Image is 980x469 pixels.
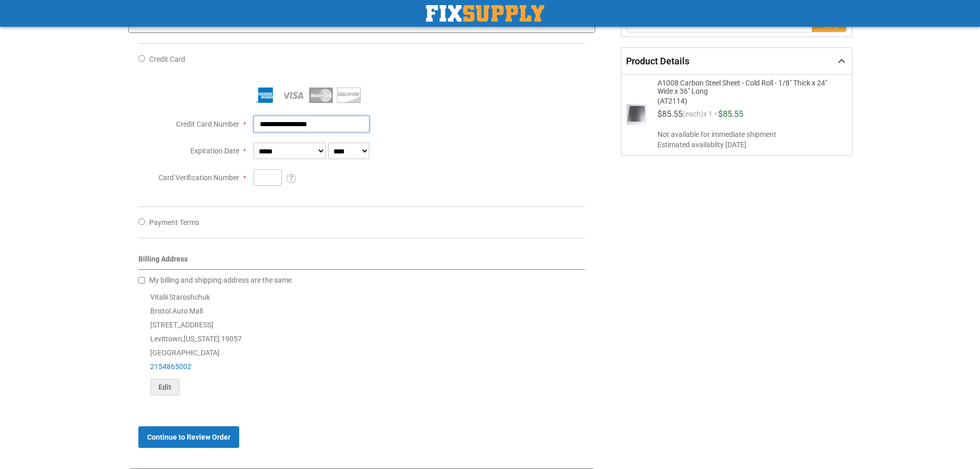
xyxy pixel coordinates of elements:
span: Card Verification Number [158,173,239,182]
a: store logo [426,5,544,22]
img: Visa [281,88,305,103]
span: Product Details [626,56,689,66]
span: $85.55 [657,109,683,119]
span: Expiration Date [190,147,239,155]
img: Fix Industrial Supply [426,5,544,22]
span: (each) [683,110,703,123]
div: Billing Address [138,254,585,270]
div: Vitalii Staroshchuk Bristol Auto Mall [STREET_ADDRESS] Levittown , 19057 [GEOGRAPHIC_DATA] [138,290,585,395]
span: (AT2114) [657,95,830,105]
img: American Express [254,88,277,103]
button: Edit [150,379,180,395]
span: Payment Terms [149,218,199,227]
span: [US_STATE] [184,335,220,343]
span: Credit Card Number [176,120,239,128]
img: MasterCard [309,88,333,103]
span: Continue to Review Order [147,433,230,441]
img: A1008 Carbon Steel Sheet - Cold Roll - 1/8" Thick x 24" Wide x 36" Long [627,104,647,125]
span: Edit [158,383,171,391]
span: $85.55 [718,109,743,119]
span: A1008 Carbon Steel Sheet - Cold Roll - 1/8" Thick x 24" Wide x 36" Long [657,79,830,95]
span: My billing and shipping address are the same [149,276,292,284]
span: Estimated availablity [DATE] [657,140,843,150]
a: 2154865002 [150,362,191,371]
span: x 1 = [703,110,718,123]
span: Not available for immediate shipment [657,129,843,140]
img: Discover [337,88,361,103]
span: Credit Card [149,55,185,63]
button: Continue to Review Order [138,426,239,448]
